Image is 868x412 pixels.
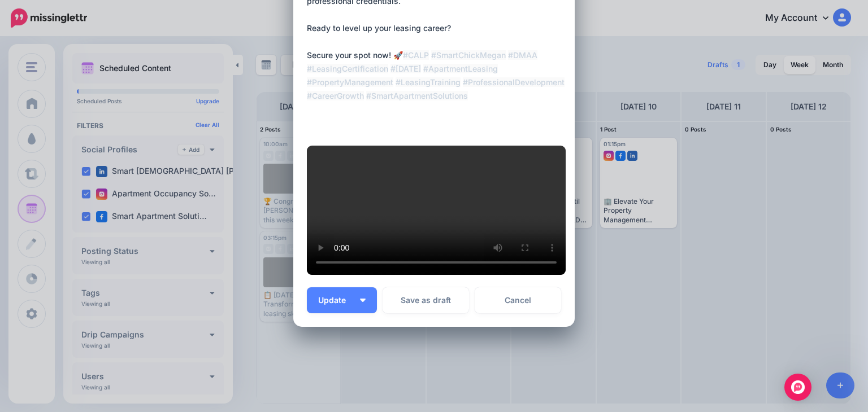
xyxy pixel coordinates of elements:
a: Cancel [475,287,561,313]
button: Update [307,287,377,313]
button: Save as draft [383,287,469,313]
div: Open Intercom Messenger [784,374,811,401]
img: arrow-down-white.png [360,299,366,302]
span: Update [318,296,354,304]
